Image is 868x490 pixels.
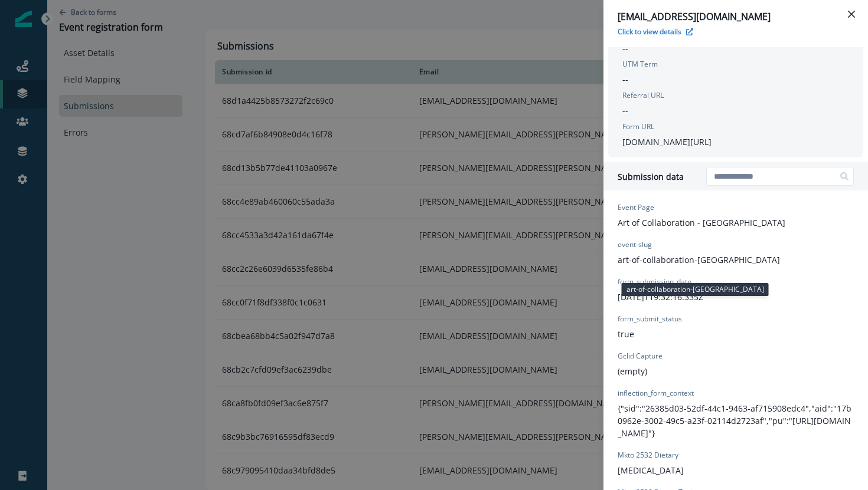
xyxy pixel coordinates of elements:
p: UTM Term [622,59,658,70]
p: art-of-collaboration-[GEOGRAPHIC_DATA] [618,254,780,266]
button: Close [842,5,861,24]
p: Referral URL [622,90,664,101]
p: Event Page [618,202,654,213]
p: form_submit_status [618,314,682,324]
p: inflection_form_context [618,388,694,399]
p: [DATE]T19:32:16.335Z [618,291,703,303]
p: event-slug [618,239,652,250]
p: [DOMAIN_NAME][URL] [622,136,712,148]
p: Mkto 2532 Dietary [618,450,678,461]
p: Form URL [622,121,654,132]
p: -- [622,42,628,54]
p: Submission data [618,170,684,183]
p: (empty) [618,365,647,377]
p: {"sid":"26385d03-52df-44c1-9463-af715908edc4","aid":"17b0962e-3002-49c5-a23f-02114d2723af","pu":"... [618,402,854,439]
p: -- [622,73,628,85]
p: Art of Collaboration - [GEOGRAPHIC_DATA] [618,216,785,229]
button: Click to view details [618,27,693,37]
p: [EMAIL_ADDRESS][DOMAIN_NAME] [618,9,854,24]
p: Click to view details [618,27,681,37]
p: form_submission_date [618,277,691,287]
p: [MEDICAL_DATA] [618,464,684,476]
p: Gclid Capture [618,351,663,361]
p: -- [622,104,628,117]
p: true [618,328,634,340]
